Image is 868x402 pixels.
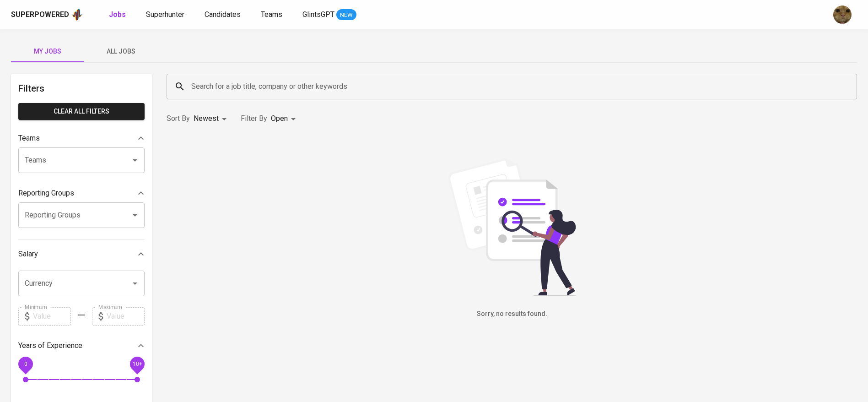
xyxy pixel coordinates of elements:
[129,277,141,290] button: Open
[167,309,857,319] h6: Sorry, no results found.
[302,10,334,19] span: GlintsGPT
[129,154,141,167] button: Open
[16,46,79,57] span: My Jobs
[18,340,82,351] p: Years of Experience
[109,9,128,21] a: Jobs
[205,10,241,19] span: Candidates
[194,110,230,127] div: Newest
[33,307,71,326] input: Value
[132,360,142,367] span: 10+
[271,110,299,127] div: Open
[146,10,184,19] span: Superhunter
[18,129,145,147] div: Teams
[129,209,141,222] button: Open
[18,184,145,202] div: Reporting Groups
[11,8,83,22] a: Superpoweredapp logo
[833,5,852,24] img: ec6c0910-f960-4a00-a8f8-c5744e41279e.jpg
[71,8,83,22] img: app logo
[336,11,356,20] span: NEW
[241,113,267,124] p: Filter By
[18,133,40,144] p: Teams
[302,9,356,21] a: GlintsGPT NEW
[205,9,243,21] a: Candidates
[24,360,27,367] span: 0
[261,9,284,21] a: Teams
[271,114,288,123] span: Open
[18,245,145,263] div: Salary
[146,9,186,21] a: Superhunter
[26,106,137,117] span: Clear All filters
[11,10,69,20] div: Superpowered
[261,10,282,19] span: Teams
[18,81,145,96] h6: Filters
[18,249,38,260] p: Salary
[18,337,145,355] div: Years of Experience
[443,158,581,296] img: file_searching.svg
[109,10,126,19] b: Jobs
[107,307,145,326] input: Value
[18,188,74,199] p: Reporting Groups
[90,46,152,57] span: All Jobs
[167,113,190,124] p: Sort By
[194,113,219,124] p: Newest
[18,103,145,120] button: Clear All filters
